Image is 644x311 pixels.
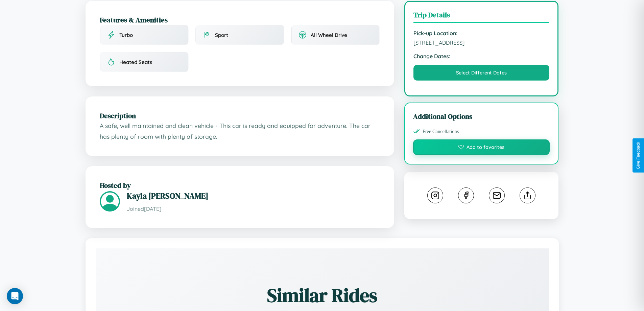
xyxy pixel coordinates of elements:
h3: Kayla [PERSON_NAME] [127,190,380,201]
span: [STREET_ADDRESS] [413,39,550,46]
strong: Change Dates: [413,53,550,60]
h2: Hosted by [100,180,380,190]
button: Select Different Dates [413,65,550,81]
h3: Trip Details [413,10,550,23]
h2: Features & Amenities [100,15,380,25]
span: Turbo [119,32,133,38]
span: Sport [215,32,228,38]
span: All Wheel Drive [311,32,347,38]
button: Add to favorites [413,139,550,155]
h3: Additional Options [413,111,550,121]
span: Free Cancellations [423,129,459,134]
p: A safe, well maintained and clean vehicle - This car is ready and equipped for adventure. The car... [100,120,380,142]
div: Open Intercom Messenger [7,288,23,304]
h2: Similar Rides [119,282,525,308]
h2: Description [100,111,380,120]
span: Heated Seats [119,59,152,65]
div: Give Feedback [636,142,641,169]
strong: Pick-up Location: [413,30,550,37]
p: Joined [DATE] [127,204,380,214]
